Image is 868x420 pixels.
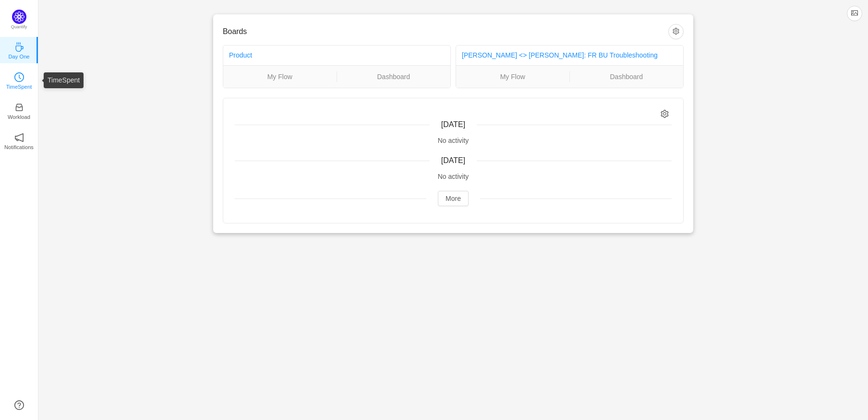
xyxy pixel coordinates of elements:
span: [DATE] [441,156,465,164]
a: icon: coffeeDay One [14,45,24,55]
a: [PERSON_NAME] <> [PERSON_NAME]: FR BU Troubleshooting [462,51,658,59]
span: [DATE] [441,120,465,128]
h3: Boards [223,27,668,36]
a: Dashboard [570,71,684,82]
a: Dashboard [337,71,451,82]
i: icon: coffee [14,42,24,52]
i: icon: inbox [14,103,24,112]
button: icon: picture [847,6,862,21]
p: Day One [8,52,29,61]
p: Workload [8,113,30,121]
img: Quantify [12,10,26,24]
a: My Flow [456,71,569,82]
a: Product [229,51,252,59]
p: TimeSpent [6,82,32,91]
a: icon: inboxWorkload [14,105,24,115]
p: Notifications [4,143,34,152]
i: icon: setting [661,110,669,118]
a: icon: notificationNotifications [14,136,24,145]
button: More [438,191,469,206]
a: icon: question-circle [14,400,24,410]
i: icon: clock-circle [14,72,24,82]
p: Quantify [11,24,27,31]
a: My Flow [223,71,337,82]
a: icon: clock-circleTimeSpent [14,75,24,85]
button: icon: setting [668,24,684,39]
div: No activity [235,136,672,146]
i: icon: notification [14,133,24,142]
div: No activity [235,172,672,182]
